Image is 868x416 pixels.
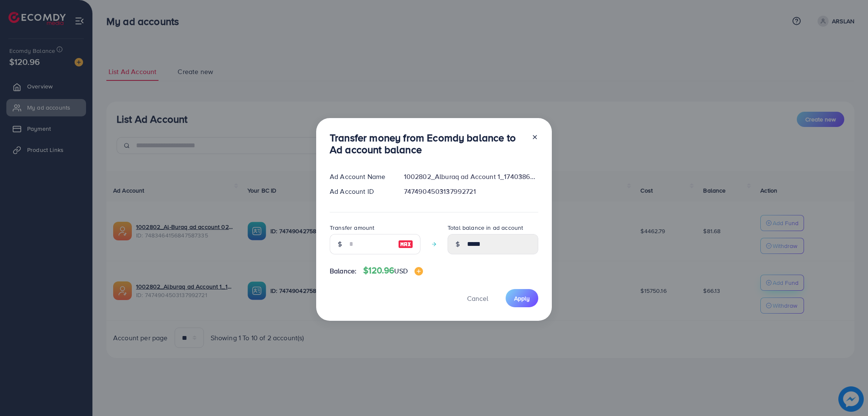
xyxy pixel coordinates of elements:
[456,289,499,307] button: Cancel
[330,223,374,232] label: Transfer amount
[398,239,413,249] img: image
[448,223,523,232] label: Total balance in ad account
[330,266,356,276] span: Balance:
[397,187,545,196] div: 7474904503137992721
[467,294,488,303] span: Cancel
[330,132,525,156] h3: Transfer money from Ecomdy balance to Ad account balance
[514,294,530,303] span: Apply
[506,289,538,307] button: Apply
[323,187,397,196] div: Ad Account ID
[323,172,397,182] div: Ad Account Name
[397,172,545,182] div: 1002802_Alburaq ad Account 1_1740386843243
[394,266,407,275] span: USD
[363,265,423,276] h4: $120.96
[415,267,423,275] img: image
